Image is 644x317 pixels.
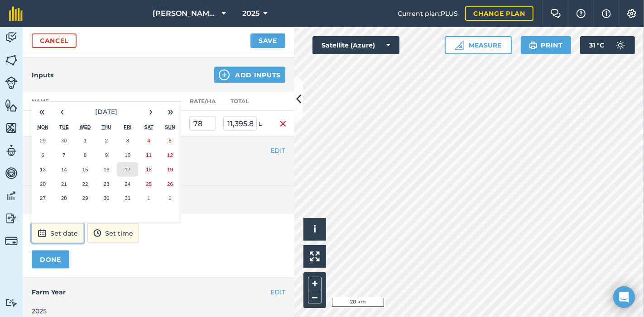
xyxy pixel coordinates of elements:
[270,146,285,156] button: EDIT
[138,191,159,205] button: November 1, 2025
[117,133,138,148] button: October 3, 2025
[126,137,129,143] abbr: October 3, 2025
[40,137,46,143] abbr: September 29, 2025
[52,102,72,122] button: ‹
[167,181,173,187] abbr: October 26, 2025
[105,152,108,158] abbr: October 9, 2025
[308,277,322,290] button: +
[138,133,159,148] button: October 4, 2025
[141,102,161,122] button: ›
[75,133,96,148] button: October 1, 2025
[82,166,88,172] abbr: October 15, 2025
[32,307,285,317] div: 2025
[521,36,572,54] button: Print
[153,8,218,19] span: [PERSON_NAME] en [PERSON_NAME]
[167,152,173,158] abbr: October 12, 2025
[5,298,18,307] img: svg+xml;base64,PD94bWwgdmVyc2lvbj0iMS4wIiBlbmNvZGluZz0idXRmLTgiPz4KPCEtLSBHZW5lcmF0b3I6IEFkb2JlIE...
[37,124,48,130] abbr: Monday
[168,195,171,201] abbr: November 2, 2025
[117,162,138,177] button: October 17, 2025
[138,162,159,177] button: October 18, 2025
[96,133,117,148] button: October 2, 2025
[279,118,287,129] img: svg+xml;base64,PHN2ZyB4bWxucz0iaHR0cDovL3d3dy53My5vcmcvMjAwMC9zdmciIHdpZHRoPSIxNiIgaGVpZ2h0PSIyNC...
[75,162,96,177] button: October 15, 2025
[308,290,322,303] button: –
[82,195,88,201] abbr: October 29, 2025
[82,181,88,187] abbr: October 22, 2025
[103,166,109,172] abbr: October 16, 2025
[5,189,18,203] img: svg+xml;base64,PD94bWwgdmVyc2lvbj0iMS4wIiBlbmNvZGluZz0idXRmLTgiPz4KPCEtLSBHZW5lcmF0b3I6IEFkb2JlIE...
[72,102,141,122] button: [DATE]
[159,148,181,162] button: October 12, 2025
[32,102,52,122] button: «
[455,41,464,50] img: Ruler icon
[589,36,604,54] span: 31 ° C
[53,191,75,205] button: October 28, 2025
[611,36,630,54] img: svg+xml;base64,PD94bWwgdmVyc2lvbj0iMS4wIiBlbmNvZGluZz0idXRmLTgiPz4KPCEtLSBHZW5lcmF0b3I6IEFkb2JlIE...
[61,195,67,201] abbr: October 28, 2025
[96,162,117,177] button: October 16, 2025
[96,148,117,162] button: October 9, 2025
[626,9,637,18] img: A cog icon
[62,152,65,158] abbr: October 7, 2025
[5,144,18,157] img: svg+xml;base64,PD94bWwgdmVyc2lvbj0iMS4wIiBlbmNvZGluZz0idXRmLTgiPz4KPCEtLSBHZW5lcmF0b3I6IEFkb2JlIE...
[250,33,285,48] button: Save
[167,166,173,172] abbr: October 19, 2025
[398,9,458,19] span: Current plan : PLUS
[159,177,181,191] button: October 26, 2025
[186,92,220,111] th: Rate/ Ha
[32,191,53,205] button: October 27, 2025
[32,162,53,177] button: October 13, 2025
[103,181,109,187] abbr: October 23, 2025
[53,133,75,148] button: September 30, 2025
[61,181,67,187] abbr: October 21, 2025
[96,177,117,191] button: October 23, 2025
[5,166,18,180] img: svg+xml;base64,PD94bWwgdmVyc2lvbj0iMS4wIiBlbmNvZGluZz0idXRmLTgiPz4KPCEtLSBHZW5lcmF0b3I6IEFkb2JlIE...
[270,287,285,297] button: EDIT
[32,148,53,162] button: October 6, 2025
[53,162,75,177] button: October 14, 2025
[80,124,91,130] abbr: Wednesday
[40,181,46,187] abbr: October 20, 2025
[220,111,272,137] td: L
[138,148,159,162] button: October 11, 2025
[117,148,138,162] button: October 10, 2025
[125,195,130,201] abbr: October 31, 2025
[159,191,181,205] button: November 2, 2025
[38,228,47,239] img: svg+xml;base64,PD94bWwgdmVyc2lvbj0iMS4wIiBlbmNvZGluZz0idXRmLTgiPz4KPCEtLSBHZW5lcmF0b3I6IEFkb2JlIE...
[53,177,75,191] button: October 21, 2025
[219,70,230,80] img: svg+xml;base64,PHN2ZyB4bWxucz0iaHR0cDovL3d3dy53My5vcmcvMjAwMC9zdmciIHdpZHRoPSIxNCIgaGVpZ2h0PSIyNC...
[53,148,75,162] button: October 7, 2025
[117,177,138,191] button: October 24, 2025
[84,137,87,143] abbr: October 1, 2025
[550,9,561,18] img: Two speech bubbles overlapping with the left bubble in the forefront
[75,177,96,191] button: October 22, 2025
[161,102,181,122] button: »
[101,124,111,130] abbr: Thursday
[146,181,152,187] abbr: October 25, 2025
[303,218,326,241] button: i
[32,251,69,269] button: DONE
[61,137,67,143] abbr: September 30, 2025
[529,40,538,51] img: svg+xml;base64,PHN2ZyB4bWxucz0iaHR0cDovL3d3dy53My5vcmcvMjAwMC9zdmciIHdpZHRoPSIxOSIgaGVpZ2h0PSIyNC...
[159,133,181,148] button: October 5, 2025
[40,195,46,201] abbr: October 27, 2025
[138,177,159,191] button: October 25, 2025
[75,191,96,205] button: October 29, 2025
[214,67,285,83] button: Add Inputs
[75,148,96,162] button: October 8, 2025
[5,121,18,135] img: svg+xml;base64,PHN2ZyB4bWxucz0iaHR0cDovL3d3dy53My5vcmcvMjAwMC9zdmciIHdpZHRoPSI1NiIgaGVpZ2h0PSI2MC...
[87,223,139,243] button: Set time
[32,177,53,191] button: October 20, 2025
[313,223,316,235] span: i
[147,137,150,143] abbr: October 4, 2025
[32,133,53,148] button: September 29, 2025
[32,287,285,297] h4: Farm Year
[602,8,611,19] img: svg+xml;base64,PHN2ZyB4bWxucz0iaHR0cDovL3d3dy53My5vcmcvMjAwMC9zdmciIHdpZHRoPSIxNyIgaGVpZ2h0PSIxNy...
[32,70,53,80] h4: Inputs
[5,31,18,44] img: svg+xml;base64,PD94bWwgdmVyc2lvbj0iMS4wIiBlbmNvZGluZz0idXRmLTgiPz4KPCEtLSBHZW5lcmF0b3I6IEFkb2JlIE...
[41,152,44,158] abbr: October 6, 2025
[168,137,171,143] abbr: October 5, 2025
[117,191,138,205] button: October 31, 2025
[5,53,18,67] img: svg+xml;base64,PHN2ZyB4bWxucz0iaHR0cDovL3d3dy53My5vcmcvMjAwMC9zdmciIHdpZHRoPSI1NiIgaGVpZ2h0PSI2MC...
